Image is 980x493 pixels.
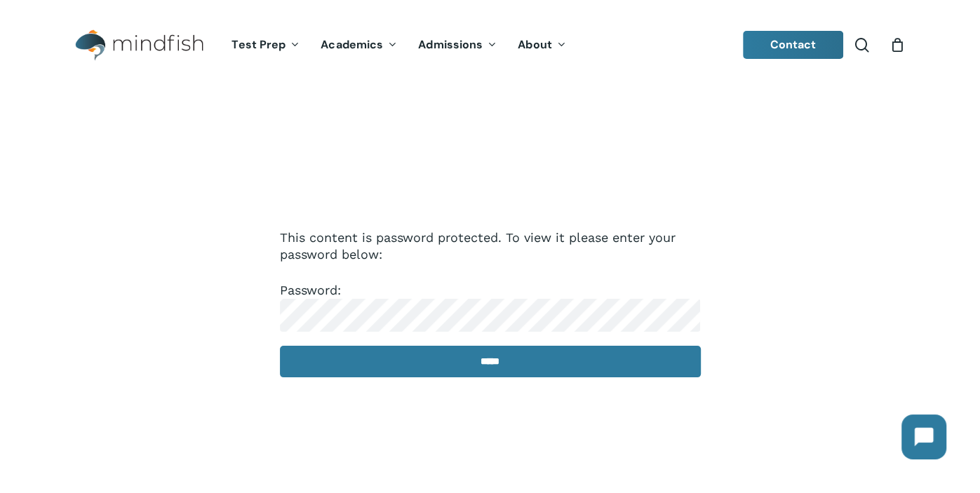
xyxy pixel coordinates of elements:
[887,400,960,473] iframe: Chatbot
[518,37,552,52] span: About
[280,299,701,332] input: Password:
[321,37,383,52] span: Academics
[507,39,577,51] a: About
[770,37,817,52] span: Contact
[231,37,286,52] span: Test Prep
[280,283,701,321] label: Password:
[408,39,507,51] a: Admissions
[56,19,924,72] header: Main Menu
[310,39,408,51] a: Academics
[743,31,844,59] a: Contact
[280,229,701,282] p: This content is password protected. To view it please enter your password below:
[221,39,310,51] a: Test Prep
[890,37,905,53] a: Cart
[221,19,576,72] nav: Main Menu
[418,37,483,52] span: Admissions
